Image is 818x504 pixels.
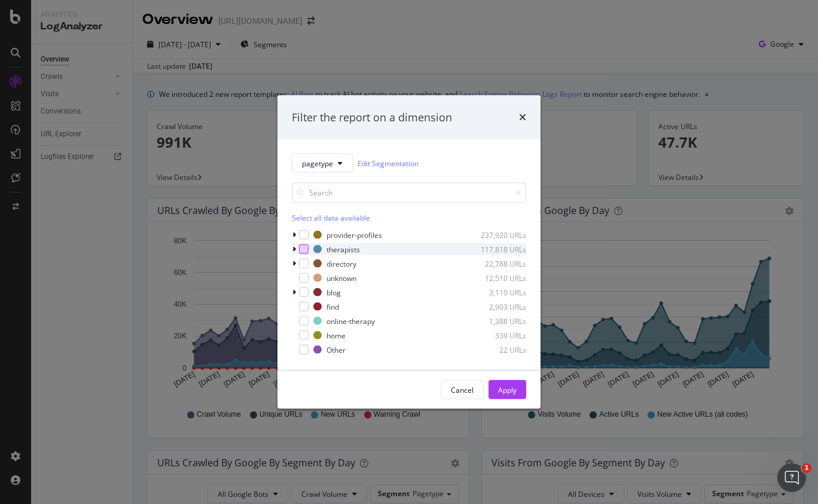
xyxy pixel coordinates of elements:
div: home [326,330,346,340]
div: Other [326,344,346,355]
div: 22 URLs [468,344,526,355]
div: find [326,301,339,311]
div: 3,110 URLs [468,287,526,297]
div: Apply [498,384,517,395]
iframe: Intercom live chat [777,463,806,492]
div: 22,788 URLs [468,258,526,268]
div: modal [277,95,541,409]
div: online-therapy [326,316,375,326]
div: 339 URLs [468,330,526,340]
div: 1,388 URLs [468,316,526,326]
div: 12,510 URLs [468,273,526,283]
a: Edit Segmentation [358,157,419,169]
div: provider-profiles [326,230,382,240]
div: 2,903 URLs [468,301,526,311]
div: directory [326,258,356,268]
span: 1 [802,463,811,473]
button: Apply [489,380,526,399]
div: 117,818 URLs [468,244,526,254]
div: times [519,109,526,125]
div: therapists [326,244,360,254]
button: pagetype [292,154,353,173]
div: blog [326,287,341,297]
div: Select all data available [292,213,526,223]
input: Search [292,182,526,203]
div: 237,920 URLs [468,230,526,240]
div: Filter the report on a dimension [292,109,452,125]
button: Cancel [441,380,484,399]
span: pagetype [302,158,333,168]
div: Cancel [451,384,474,395]
div: unknown [326,273,356,283]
